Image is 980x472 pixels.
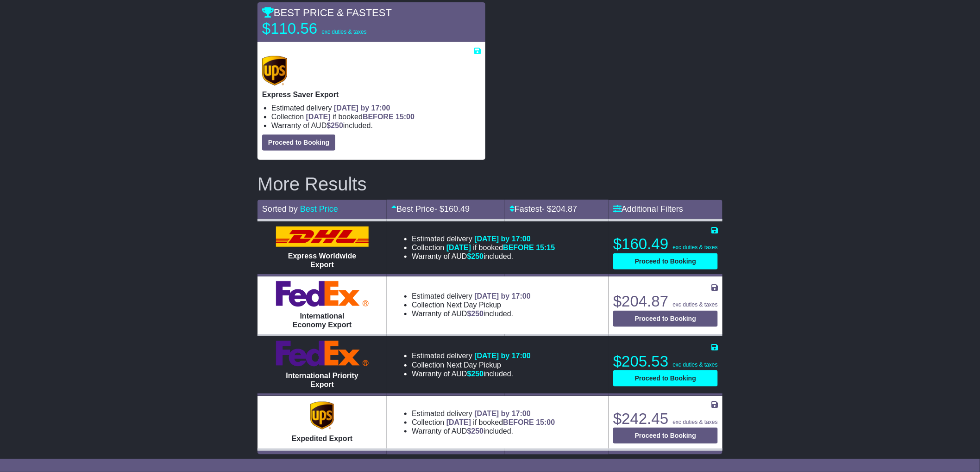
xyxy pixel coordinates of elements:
[613,410,718,428] p: $242.45
[412,427,555,435] li: Warranty of AUD included.
[276,281,369,307] img: FedEx Express: International Economy Export
[271,121,481,130] li: Warranty of AUD included.
[412,418,555,427] li: Collection
[412,292,531,300] li: Estimated delivery
[446,301,501,309] span: Next Day Pickup
[471,310,484,318] span: 250
[613,352,718,371] p: $205.53
[412,361,531,369] li: Collection
[673,362,718,368] span: exc duties & taxes
[412,351,531,360] li: Estimated delivery
[536,244,555,251] span: 15:15
[262,7,392,18] span: BEST PRICE & FASTEST
[292,435,353,442] span: Expedited Export
[306,113,415,121] span: if booked
[552,204,577,214] span: 204.87
[276,227,369,247] img: DHL: Express Worldwide Export
[288,252,356,269] span: Express Worldwide Export
[503,418,534,426] span: BEFORE
[542,204,577,214] span: - $
[286,372,358,388] span: International Priority Export
[613,235,718,253] p: $160.49
[467,370,484,378] span: $
[434,204,470,214] span: - $
[412,300,531,309] li: Collection
[310,402,333,429] img: UPS (new): Expedited Export
[474,292,531,300] span: [DATE] by 17:00
[446,361,501,369] span: Next Day Pickup
[474,235,531,243] span: [DATE] by 17:00
[262,204,298,214] span: Sorted by
[293,312,352,329] span: International Economy Export
[467,427,484,435] span: $
[391,204,470,214] a: Best Price- $160.49
[271,112,481,121] li: Collection
[327,122,343,129] span: $
[396,113,415,121] span: 15:00
[673,419,718,425] span: exc duties & taxes
[446,244,555,251] span: if booked
[471,252,484,260] span: 250
[613,204,683,214] a: Additional Filters
[474,352,531,360] span: [DATE] by 17:00
[363,113,394,121] span: BEFORE
[262,56,287,86] img: UPS (new): Express Saver Export
[613,370,718,386] button: Proceed to Booking
[467,310,484,318] span: $
[613,292,718,311] p: $204.87
[262,135,335,151] button: Proceed to Booking
[446,244,471,251] span: [DATE]
[446,418,555,426] span: if booked
[331,122,343,129] span: 250
[613,311,718,327] button: Proceed to Booking
[412,409,555,418] li: Estimated delivery
[613,253,718,270] button: Proceed to Booking
[300,204,338,214] a: Best Price
[262,19,378,38] p: $110.56
[536,418,555,426] span: 15:00
[474,410,531,417] span: [DATE] by 17:00
[471,370,484,378] span: 250
[258,174,722,194] h2: More Results
[673,244,718,251] span: exc duties & taxes
[503,244,534,251] span: BEFORE
[306,113,331,121] span: [DATE]
[271,104,481,112] li: Estimated delivery
[444,204,470,214] span: 160.49
[471,427,484,435] span: 250
[412,243,555,252] li: Collection
[334,104,390,112] span: [DATE] by 17:00
[321,29,366,35] span: exc duties & taxes
[613,428,718,444] button: Proceed to Booking
[509,204,577,214] a: Fastest- $204.87
[446,418,471,426] span: [DATE]
[412,234,555,243] li: Estimated delivery
[262,90,481,99] p: Express Saver Export
[412,369,531,378] li: Warranty of AUD included.
[276,341,369,367] img: FedEx Express: International Priority Export
[412,309,531,318] li: Warranty of AUD included.
[673,301,718,308] span: exc duties & taxes
[467,252,484,260] span: $
[412,252,555,261] li: Warranty of AUD included.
